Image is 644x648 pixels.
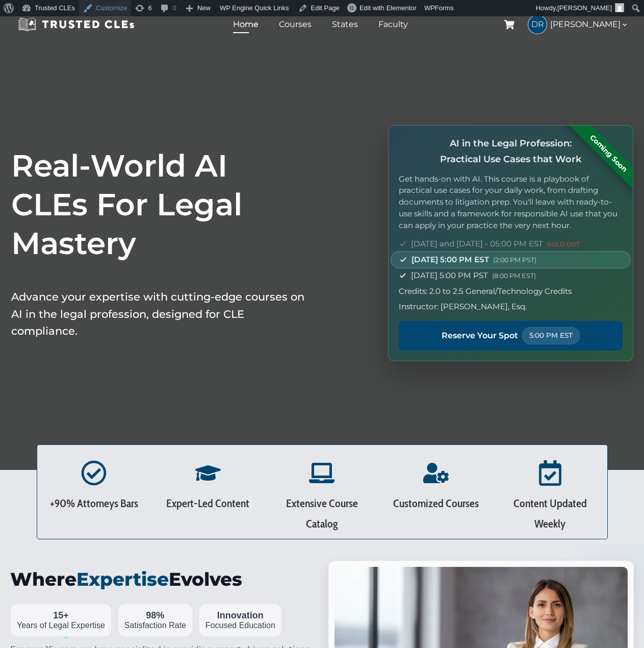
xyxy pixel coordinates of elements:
[411,269,536,282] span: [DATE] 5:00 PM PST
[76,568,169,590] span: Expertise
[10,561,316,597] h2: Where Evolves
[513,496,587,531] span: Content Updated Weekly
[557,4,612,12] span: [PERSON_NAME]
[393,496,479,510] span: Customized Courses
[376,17,410,32] a: Faculty
[17,610,105,621] div: 15+
[286,496,358,531] span: Extensive Course Catalog
[15,17,137,32] img: Trusted CLEs
[399,321,622,350] a: Reserve Your Spot 5:00 PM EST
[399,301,527,313] span: Instructor: [PERSON_NAME], Esq.
[230,17,261,32] a: Home
[493,256,536,264] span: (2:00 PM PST)
[547,240,580,248] span: SOLD OUT
[10,604,112,637] button: 15+ Years of Legal Expertise
[205,621,275,630] div: Focused Education
[124,610,186,621] div: 98%
[17,621,105,630] div: Years of Legal Expertise
[11,146,307,263] h1: Real-World AI CLEs For Legal Mastery
[205,610,275,621] div: Innovation
[199,604,282,637] button: Innovation Focused Education
[399,285,572,297] span: Credits: 2.0 to 2.5 General/Technology Credits
[359,4,417,12] span: Edit with Elementor
[442,329,518,342] span: Reserve Your Spot
[50,496,138,510] span: +90% Attorneys Bars
[166,496,249,510] span: Expert-Led Content
[528,15,547,34] span: DR
[411,238,580,250] span: [DATE] and [DATE] - 05:00 PM EST
[492,272,536,280] span: (8:00 PM EST)
[118,604,193,637] button: 98% Satisfaction Rate
[399,173,622,232] p: Get hands-on with AI. This course is a playbook of practical use cases for your daily work, from ...
[124,621,186,630] div: Satisfaction Rate
[399,136,622,167] h4: AI in the Legal Profession: Practical Use Cases that Work
[411,254,536,266] span: [DATE] 5:00 PM EST
[550,18,629,31] span: [PERSON_NAME]
[329,17,360,32] a: States
[276,17,314,32] a: Courses
[11,288,307,340] p: Advance your expertise with cutting-edge courses on AI in the legal profession, designed for CLE ...
[522,327,580,344] span: 5:00 PM EST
